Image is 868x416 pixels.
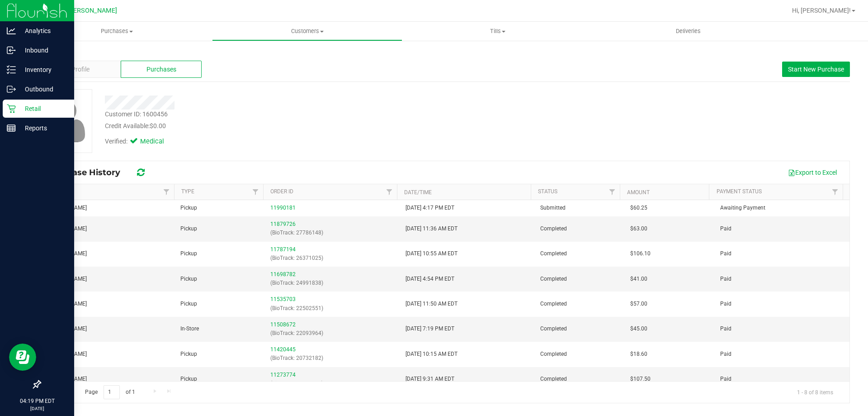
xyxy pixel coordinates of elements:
p: 04:19 PM EDT [4,397,70,405]
span: $63.00 [630,225,647,233]
p: (BioTrack: 20732182) [270,354,394,363]
p: Analytics [16,25,70,36]
a: Tills [402,22,593,41]
span: Start New Purchase [788,66,844,73]
p: Outbound [16,84,70,95]
span: Page of 1 [77,385,142,399]
span: Completed [540,375,567,383]
a: Filter [159,184,174,200]
span: Submitted [540,204,566,212]
span: In-Store [180,325,199,333]
span: Paid [720,300,731,308]
a: Payment Status [717,188,762,195]
span: Completed [540,325,567,333]
span: Completed [540,249,567,258]
span: Completed [540,300,567,308]
a: 11273774 [270,372,296,378]
span: [DATE] 4:54 PM EDT [406,275,454,283]
a: Type [181,188,194,195]
span: Purchase History [47,167,129,177]
span: Paid [720,375,731,383]
inline-svg: Analytics [7,26,16,35]
span: Completed [540,225,567,233]
div: Credit Available: [105,121,503,131]
span: Pickup [180,225,197,233]
p: (BioTrack: 18542561) [270,379,394,388]
p: Inventory [16,64,70,75]
span: Pickup [180,375,197,383]
span: Profile [71,65,90,74]
button: Start New Purchase [782,62,850,77]
span: [DATE] 11:50 AM EDT [406,300,458,308]
span: Deliveries [664,27,713,35]
p: (BioTrack: 22093964) [270,329,394,338]
inline-svg: Outbound [7,85,16,94]
span: $0.00 [150,122,166,129]
span: Purchases [146,65,176,74]
span: [DATE] 11:36 AM EDT [406,225,458,233]
span: 1 - 8 of 8 items [790,385,840,399]
a: Order ID [270,188,293,195]
p: (BioTrack: 24991838) [270,279,394,287]
a: Filter [828,184,843,200]
a: 11698782 [270,271,296,277]
a: 11535703 [270,296,296,302]
a: Filter [248,184,263,200]
span: Paid [720,275,731,283]
span: Paid [720,350,731,359]
a: Deliveries [593,22,783,41]
a: 11879726 [270,221,296,227]
span: Purchases [22,27,212,35]
span: $60.25 [630,204,647,212]
span: $41.00 [630,275,647,283]
span: Pickup [180,204,197,212]
iframe: Resource center [9,344,36,371]
input: 1 [104,385,120,399]
p: (BioTrack: 22502551) [270,304,394,313]
inline-svg: Inbound [7,46,16,55]
span: Pickup [180,249,197,258]
span: Paid [720,225,731,233]
button: Export to Excel [782,165,843,180]
span: [DATE] 9:31 AM EDT [406,375,454,383]
span: $57.00 [630,300,647,308]
span: $45.00 [630,325,647,333]
span: [DATE] 10:55 AM EDT [406,249,458,258]
span: $107.50 [630,375,651,383]
span: [DATE] 4:17 PM EDT [406,204,454,212]
span: [DATE] 7:19 PM EDT [406,325,454,333]
a: Date/Time [404,189,432,196]
p: (BioTrack: 27786148) [270,229,394,237]
a: 11990181 [270,205,296,211]
a: Amount [627,189,650,196]
a: Filter [382,184,397,200]
span: [PERSON_NAME] [67,7,117,14]
p: (BioTrack: 26371025) [270,254,394,263]
div: Customer ID: 1600456 [105,110,168,119]
span: Pickup [180,275,197,283]
inline-svg: Inventory [7,65,16,74]
p: [DATE] [4,405,70,412]
a: 11508672 [270,321,296,328]
span: $106.10 [630,249,651,258]
span: $18.60 [630,350,647,359]
a: Customers [212,22,402,41]
span: Awaiting Payment [720,204,765,212]
a: 11787194 [270,246,296,253]
span: [DATE] 10:15 AM EDT [406,350,458,359]
span: Customers [212,27,402,35]
inline-svg: Retail [7,104,16,113]
span: Medical [140,137,176,147]
span: Completed [540,350,567,359]
p: Reports [16,123,70,134]
a: Filter [605,184,620,200]
a: 11420445 [270,346,296,353]
span: Tills [403,27,592,35]
a: Status [538,188,557,195]
span: Completed [540,275,567,283]
p: Retail [16,103,70,114]
span: Pickup [180,300,197,308]
p: Inbound [16,45,70,56]
span: Hi, [PERSON_NAME]! [792,7,851,14]
span: Paid [720,249,731,258]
